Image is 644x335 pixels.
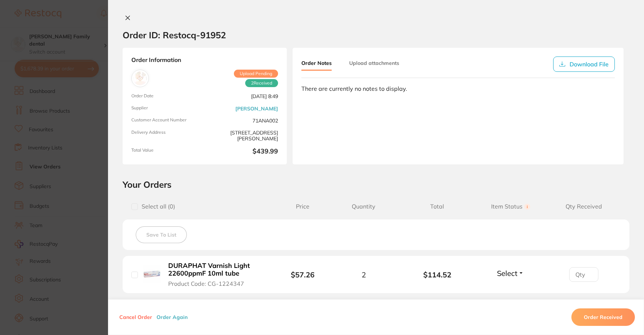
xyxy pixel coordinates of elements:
[569,267,598,282] input: Qty
[362,270,366,279] span: 2
[117,314,154,320] button: Cancel Order
[301,85,615,92] div: There are currently no notes to display.
[474,203,547,210] span: Item Status
[208,93,278,100] span: [DATE] 8:49
[154,314,190,320] button: Order Again
[131,93,202,100] span: Order Date
[131,117,202,124] span: Customer Account Number
[143,265,161,283] img: DURAPHAT Varnish Light 22600ppmF 10ml tube
[131,105,202,112] span: Supplier
[553,57,615,72] button: Download File
[401,270,474,279] b: $114.52
[168,262,265,277] b: DURAPHAT Varnish Light 22600ppmF 10ml tube
[301,57,332,71] button: Order Notes
[138,203,175,210] span: Select all ( 0 )
[131,57,278,64] strong: Order Information
[245,79,278,87] span: Received
[327,203,400,210] span: Quantity
[166,262,267,287] button: DURAPHAT Varnish Light 22600ppmF 10ml tube Product Code: CG-1224347
[168,280,244,287] span: Product Code: CG-1224347
[131,148,202,156] span: Total Value
[495,269,526,278] button: Select
[235,106,278,112] a: [PERSON_NAME]
[234,70,278,78] span: Upload Pending
[401,203,474,210] span: Total
[349,57,399,70] button: Upload attachments
[208,117,278,124] span: 71ANA002
[133,71,147,85] img: Henry Schein Halas
[208,148,278,156] b: $439.99
[123,179,629,190] h2: Your Orders
[131,130,202,142] span: Delivery Address
[123,30,226,40] h2: Order ID: Restocq- 91952
[278,203,327,210] span: Price
[497,269,517,278] span: Select
[208,130,278,142] span: [STREET_ADDRESS][PERSON_NAME]
[547,203,621,210] span: Qty Received
[291,270,315,279] b: $57.26
[136,226,187,243] button: Save To List
[571,308,635,326] button: Order Received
